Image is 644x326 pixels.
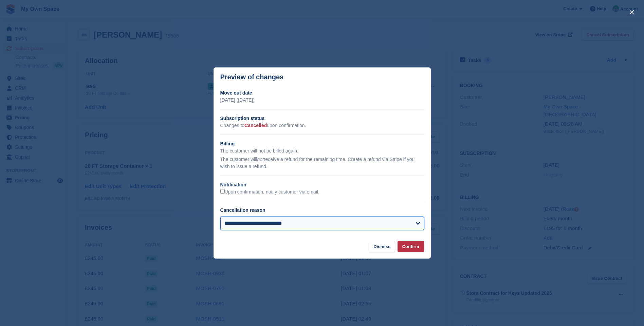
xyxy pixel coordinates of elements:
h2: Subscription status [220,115,424,122]
h2: Billing [220,140,424,147]
p: The customer will receive a refund for the remaining time. Create a refund via Stripe if you wish... [220,156,424,170]
h2: Notification [220,181,424,188]
button: close [626,7,637,18]
p: Changes to upon confirmation. [220,122,424,129]
p: [DATE] ([DATE]) [220,97,424,104]
span: Cancelled [244,123,267,128]
input: Upon confirmation, notify customer via email. [220,189,225,193]
em: not [257,157,263,162]
p: Preview of changes [220,73,284,81]
h2: Move out date [220,89,424,97]
button: Confirm [398,241,424,252]
label: Cancellation reason [220,207,265,213]
button: Dismiss [369,241,395,252]
p: The customer will not be billed again. [220,147,424,155]
label: Upon confirmation, notify customer via email. [220,189,319,195]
